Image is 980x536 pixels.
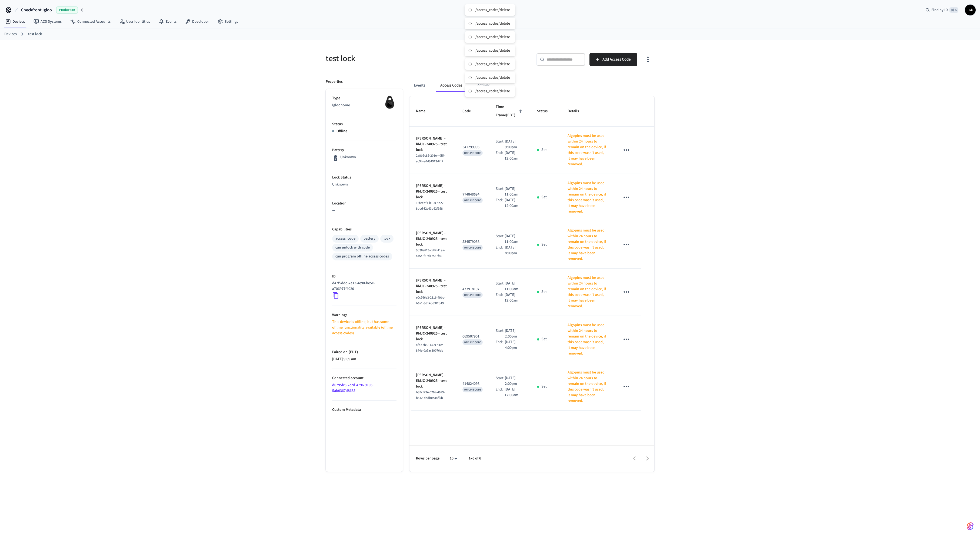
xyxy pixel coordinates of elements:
[537,107,555,115] span: Status
[416,325,449,342] p: [PERSON_NAME] - KMJC-240925 - test lock
[335,236,355,241] div: access_code
[505,245,524,256] p: [DATE] 8:00pm
[332,95,396,101] p: Type
[332,201,396,206] p: Location
[541,194,547,200] p: Set
[949,7,958,13] span: ⌘ K
[462,144,483,150] p: 541299993
[326,53,487,64] h5: test lock
[541,242,547,247] p: Set
[496,328,505,339] div: Start:
[335,245,370,250] div: can unlock with code
[462,286,483,292] p: 473918197
[66,17,115,27] a: Connected Accounts
[326,79,343,85] p: Properties
[464,151,481,155] span: OFFLINE CODE
[462,192,483,197] p: 774848694
[505,339,524,351] p: [DATE] 4:00pm
[568,180,607,214] p: Algopins must be used within 24 hours to remain on the device, if this code wasn't used, it may h...
[462,381,483,387] p: 414824098
[384,236,390,241] div: lock
[464,246,481,250] span: OFFLINE CODE
[332,121,396,127] p: Status
[115,17,154,27] a: User Identities
[416,295,445,306] span: e0c766e3-2116-49bc-b6a1-3d14bd9f2b49
[505,186,524,197] p: [DATE] 11:00am
[505,233,524,245] p: [DATE] 11:00am
[505,292,524,303] p: [DATE] 12:00am
[505,281,524,292] p: [DATE] 11:00am
[496,103,524,120] span: Time Frame(EDT)
[332,382,374,393] a: d0795fc3-2c2d-4796-9103-5ab0367d8685
[496,292,504,303] div: End:
[589,53,637,66] button: Add Access Code
[464,293,481,297] span: OFFLINE CODE
[541,289,547,295] p: Set
[475,75,510,80] div: /access_codes/delete
[505,197,524,209] p: [DATE] 12:00am
[332,375,396,381] p: Connected account
[332,356,396,362] p: [DATE] 9:09 am
[409,79,654,92] div: ant example
[340,154,356,160] p: Unknown
[416,456,441,461] p: Rows per page:
[332,319,396,336] p: This device is offline, but has some offline functionality available (offline access codes)
[332,175,396,180] p: Lock Status
[568,107,586,115] span: Details
[213,17,242,27] a: Settings
[505,328,524,339] p: [DATE] 2:00pm
[332,312,396,318] p: Warnings
[21,7,52,13] span: Checkfront Igloo
[416,248,445,258] span: 9d30e619-cdf7-41aa-a45c-f37d17537f80
[383,95,396,109] img: igloohome_igke
[496,281,504,292] div: Start:
[568,370,607,404] p: Algopins must be used within 24 hours to remain on the device, if this code wasn't used, it may h...
[965,5,976,15] button: T&
[965,5,975,15] span: T&
[464,340,481,344] span: OFFLINE CODE
[496,150,504,161] div: End:
[475,8,510,12] div: /access_codes/delete
[541,384,547,389] p: Set
[416,343,445,353] span: afbd7fc0-1309-41e4-844e-0a7ac19076ab
[416,107,432,115] span: Name
[336,128,347,134] p: Offline
[496,375,505,387] div: Start:
[496,197,504,209] div: End:
[475,35,510,39] div: /access_codes/delete
[332,407,396,413] p: Custom Metadata
[181,17,213,27] a: Developer
[475,89,510,94] div: /access_codes/delete
[475,48,510,53] div: /access_codes/delete
[475,62,510,67] div: /access_codes/delete
[469,456,481,461] p: 1–6 of 6
[1,17,29,27] a: Devices
[416,183,449,200] p: [PERSON_NAME] - KMJC-240925 - test lock
[335,254,389,259] div: can program offline access codes
[464,388,481,392] span: OFFLINE CODE
[462,239,483,245] p: 534579058
[56,6,78,14] span: Production
[496,339,505,351] div: End:
[496,139,505,150] div: Start:
[496,387,504,398] div: End:
[496,186,504,197] div: Start:
[568,275,607,309] p: Algopins must be used within 24 hours to remain on the device, if this code wasn't used, it may h...
[462,334,483,339] p: 069507901
[29,17,66,27] a: ACS Systems
[4,31,17,37] a: Devices
[416,201,445,211] span: 12feebf4-b100-4a22-8dcd-f2c63d62f958
[416,153,445,164] span: 2a8b5c85-201e-40f5-ac9b-a0d94913d7f2
[416,230,449,247] p: [PERSON_NAME] - KMJC-240925 - test lock
[496,245,505,256] div: End:
[416,136,449,153] p: [PERSON_NAME] - KMJC-240925 - test lock
[568,322,607,356] p: Algopins must be used within 24 hours to remain on the device, if this code wasn't used, it may h...
[332,182,396,187] p: Unknown
[462,107,478,115] span: Code
[447,455,460,462] div: 10
[332,280,394,292] p: d47f5ddd-7e13-4e90-be5e-a706977f4020
[602,56,631,63] span: Add Access Code
[464,198,481,202] span: OFFLINE CODE
[475,21,510,26] div: /access_codes/delete
[967,522,974,531] img: SeamLogoGradient.69752ec5.svg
